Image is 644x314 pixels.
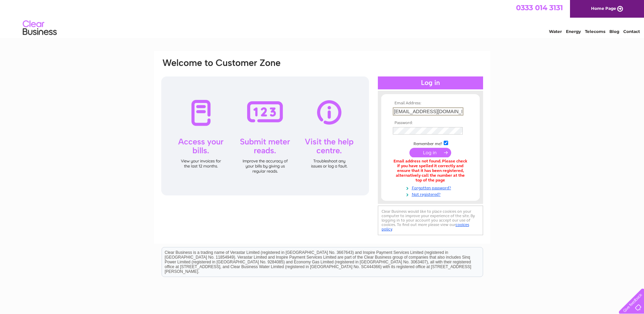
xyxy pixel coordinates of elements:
[391,101,470,106] th: Email Address:
[609,29,619,34] a: Blog
[623,29,640,34] a: Contact
[549,29,562,34] a: Water
[391,140,470,146] td: Remember me?
[382,222,469,231] a: cookies policy
[409,148,451,157] input: Submit
[391,121,470,125] th: Password:
[566,29,581,34] a: Energy
[585,29,605,34] a: Telecoms
[393,159,468,182] div: Email address not found. Please check if you have spelled it correctly and ensure that it has bee...
[22,18,57,38] img: logo.png
[393,184,470,191] a: Forgotten password?
[393,191,470,197] a: Not registered?
[162,4,483,33] div: Clear Business is a trading name of Verastar Limited (registered in [GEOGRAPHIC_DATA] No. 3667643...
[378,206,483,235] div: Clear Business would like to place cookies on your computer to improve your experience of the sit...
[516,3,563,12] a: 0333 014 3131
